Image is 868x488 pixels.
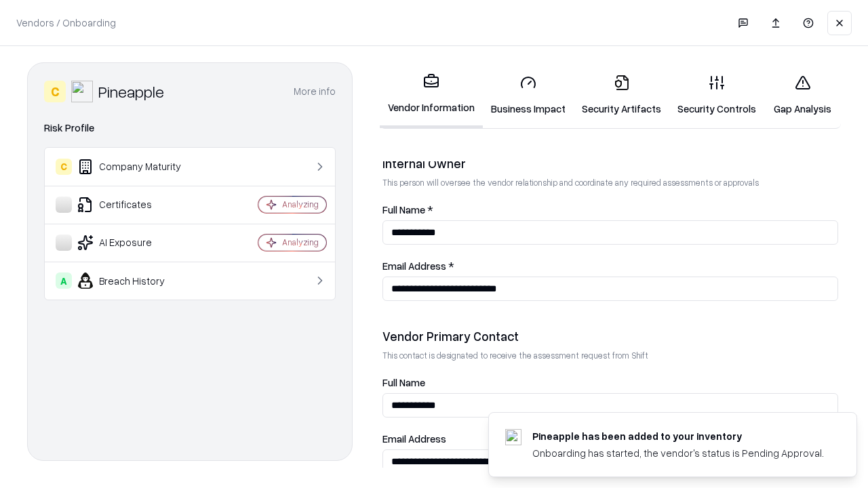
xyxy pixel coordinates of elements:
label: Full Name * [382,205,838,215]
p: Vendors / Onboarding [16,16,116,30]
div: Breach History [56,272,218,289]
button: More info [294,79,336,104]
p: This person will oversee the vendor relationship and coordinate any required assessments or appro... [382,177,838,188]
p: This contact is designated to receive the assessment request from Shift [382,350,838,361]
div: Analyzing [282,237,319,248]
div: C [56,159,72,175]
a: Security Artifacts [574,64,669,127]
img: Pineapple [71,81,93,102]
div: Certificates [56,197,218,213]
label: Full Name [382,378,838,388]
img: pineappleenergy.com [505,429,521,445]
a: Vendor Information [380,62,483,128]
a: Business Impact [483,64,574,127]
div: A [56,272,72,289]
div: Risk Profile [44,120,336,136]
div: Onboarding has started, the vendor's status is Pending Approval. [532,446,824,460]
div: Vendor Primary Contact [382,328,838,344]
a: Gap Analysis [764,64,841,127]
div: Pineapple [98,81,164,102]
div: Internal Owner [382,155,838,171]
label: Email Address [382,434,838,444]
div: C [44,81,66,102]
div: AI Exposure [56,235,218,251]
label: Email Address * [382,261,838,271]
div: Pineapple has been added to your inventory [532,429,824,443]
div: Analyzing [282,199,319,210]
a: Security Controls [669,64,764,127]
div: Company Maturity [56,159,218,175]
